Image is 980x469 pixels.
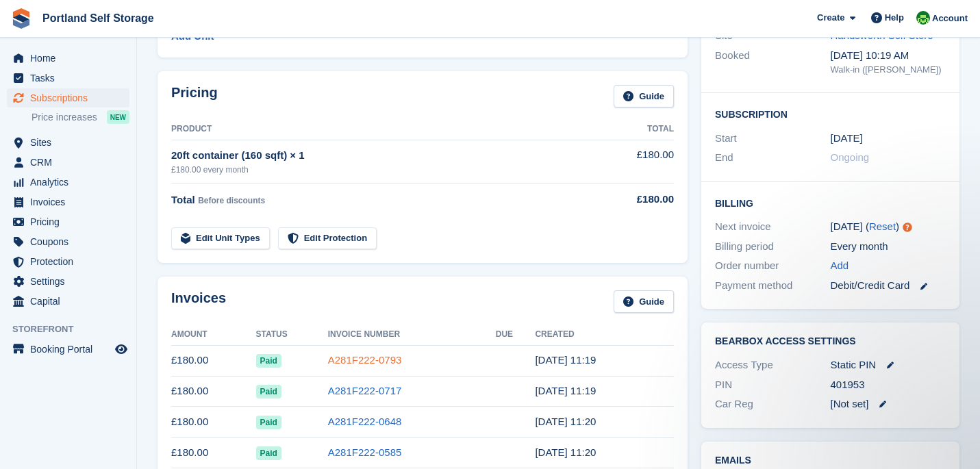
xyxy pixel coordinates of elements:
[715,336,946,347] h2: BearBox Access Settings
[328,324,496,346] th: Invoice Number
[7,68,129,88] a: menu
[30,88,112,107] span: Subscriptions
[932,12,968,25] span: Account
[198,196,265,205] span: Before discounts
[715,377,831,393] div: PIN
[30,292,112,311] span: Capital
[715,131,831,147] div: Start
[32,111,97,124] span: Price increases
[715,258,831,274] div: Order number
[30,173,112,192] span: Analytics
[715,278,831,294] div: Payment method
[171,407,256,438] td: £180.00
[256,354,281,368] span: Paid
[30,212,112,231] span: Pricing
[171,290,226,313] h2: Invoices
[278,227,377,250] a: Edit Protection
[30,68,112,88] span: Tasks
[535,324,674,346] th: Created
[715,396,831,412] div: Car Reg
[7,49,129,68] a: menu
[831,239,946,255] div: Every month
[30,252,112,271] span: Protection
[171,324,256,346] th: Amount
[916,11,930,25] img: Ryan Stevens
[12,322,136,336] span: Storefront
[256,324,328,346] th: Status
[885,11,904,25] span: Help
[901,221,914,233] div: Tooltip anchor
[7,173,129,192] a: menu
[715,107,946,121] h2: Subscription
[171,164,597,176] div: £180.00 every month
[831,258,849,274] a: Add
[7,292,129,311] a: menu
[535,416,596,427] time: 2025-07-30 10:20:03 UTC
[7,272,129,291] a: menu
[715,48,831,77] div: Booked
[171,118,597,140] th: Product
[715,150,831,166] div: End
[37,7,160,29] a: Portland Self Storage
[171,376,256,407] td: £180.00
[831,151,870,163] span: Ongoing
[831,357,946,373] div: Static PIN
[831,377,946,393] div: 401953
[614,85,674,107] a: Guide
[7,212,129,231] a: menu
[715,239,831,255] div: Billing period
[831,48,946,64] div: [DATE] 10:19 AM
[32,110,129,125] a: Price increases NEW
[7,252,129,271] a: menu
[535,385,596,396] time: 2025-08-30 10:19:47 UTC
[328,446,402,458] a: A281F222-0585
[30,192,112,212] span: Invoices
[171,227,270,250] a: Edit Unit Types
[256,385,281,398] span: Paid
[328,416,402,427] a: A281F222-0648
[831,219,946,235] div: [DATE] ( )
[597,192,674,207] div: £180.00
[11,8,32,29] img: stora-icon-8386f47178a22dfd0bd8f6a31ec36ba5ce8667c1dd55bd0f319d3a0aa187defe.svg
[171,148,597,164] div: 20ft container (160 sqft) × 1
[614,290,674,313] a: Guide
[597,140,674,183] td: £180.00
[715,455,946,466] h2: Emails
[496,324,536,346] th: Due
[171,85,218,107] h2: Pricing
[171,438,256,468] td: £180.00
[30,133,112,152] span: Sites
[30,49,112,68] span: Home
[7,192,129,212] a: menu
[171,194,195,205] span: Total
[715,219,831,235] div: Next invoice
[869,220,896,232] a: Reset
[7,232,129,251] a: menu
[831,396,946,412] div: [Not set]
[831,131,863,147] time: 2025-01-30 01:00:00 UTC
[535,354,596,366] time: 2025-09-30 10:19:48 UTC
[535,446,596,458] time: 2025-06-30 10:20:24 UTC
[7,133,129,152] a: menu
[30,272,112,291] span: Settings
[328,354,402,366] a: A281F222-0793
[256,446,281,460] span: Paid
[7,153,129,172] a: menu
[171,345,256,376] td: £180.00
[7,88,129,107] a: menu
[831,63,946,77] div: Walk-in ([PERSON_NAME])
[7,340,129,359] a: menu
[256,416,281,429] span: Paid
[30,340,112,359] span: Booking Portal
[817,11,844,25] span: Create
[30,153,112,172] span: CRM
[715,357,831,373] div: Access Type
[831,278,946,294] div: Debit/Credit Card
[30,232,112,251] span: Coupons
[328,385,402,396] a: A281F222-0717
[107,110,129,124] div: NEW
[113,341,129,357] a: Preview store
[597,118,674,140] th: Total
[715,196,946,210] h2: Billing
